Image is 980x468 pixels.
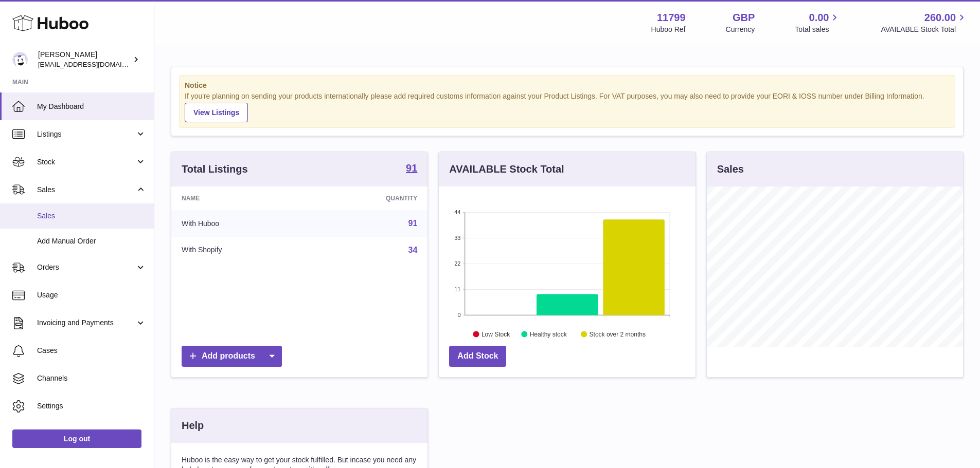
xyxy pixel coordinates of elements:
span: Settings [37,401,146,411]
a: Add products [182,346,282,367]
strong: 11799 [657,11,686,25]
text: Stock over 2 months [590,330,646,338]
div: [PERSON_NAME] [38,50,131,69]
div: Huboo Ref [651,25,686,34]
div: Currency [726,25,755,34]
a: Add Stock [449,346,506,367]
strong: 91 [406,163,417,173]
h3: AVAILABLE Stock Total [449,162,564,176]
span: 260.00 [924,11,956,25]
a: 91 [406,163,417,175]
span: Sales [37,211,146,221]
td: With Huboo [171,210,310,237]
a: 91 [408,219,418,228]
td: With Shopify [171,237,310,264]
text: 0 [458,312,461,318]
h3: Total Listings [182,162,248,176]
span: [EMAIL_ADDRESS][DOMAIN_NAME] [38,60,151,68]
span: Usage [37,290,146,300]
span: Cases [37,346,146,355]
span: Invoicing and Payments [37,318,135,328]
div: If you're planning on sending your products internationally please add required customs informati... [185,91,950,122]
a: Log out [12,429,141,448]
text: Healthy stock [530,330,567,338]
span: Sales [37,185,135,195]
text: 22 [455,260,461,267]
text: 33 [455,235,461,241]
text: Low Stock [482,330,510,338]
a: View Listings [185,103,248,122]
text: 11 [455,286,461,292]
span: Listings [37,129,135,139]
a: 34 [408,246,418,254]
strong: Notice [185,81,950,90]
h3: Help [182,419,204,433]
span: Add Manual Order [37,236,146,246]
span: 0.00 [809,11,829,25]
th: Quantity [310,186,428,210]
th: Name [171,186,310,210]
text: 44 [455,209,461,215]
span: Stock [37,157,135,167]
span: Channels [37,373,146,383]
strong: GBP [733,11,755,25]
span: Orders [37,263,135,272]
a: 260.00 AVAILABLE Stock Total [881,11,968,34]
a: 0.00 Total sales [795,11,841,34]
img: internalAdmin-11799@internal.huboo.com [12,52,28,67]
span: AVAILABLE Stock Total [881,25,968,34]
span: Total sales [795,25,841,34]
span: My Dashboard [37,102,146,111]
h3: Sales [717,162,744,176]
